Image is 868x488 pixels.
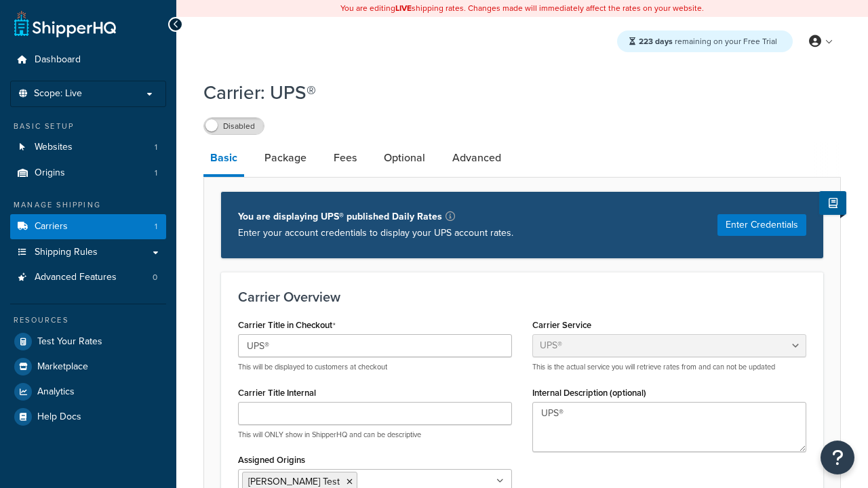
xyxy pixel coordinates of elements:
[10,380,166,404] a: Analytics
[395,2,412,14] b: LIVE
[238,388,316,398] label: Carrier Title Internal
[446,142,508,174] a: Advanced
[238,455,305,465] label: Assigned Origins
[37,386,75,398] span: Analytics
[34,88,82,100] span: Scope: Live
[10,405,166,429] a: Help Docs
[10,329,166,354] a: Test Your Rates
[717,214,806,236] button: Enter Credentials
[10,354,166,379] a: Marketplace
[258,142,313,174] a: Package
[155,221,157,232] span: 1
[238,225,513,241] p: Enter your account credentials to display your UPS account rates.
[37,361,88,373] span: Marketplace
[10,47,166,73] a: Dashboard
[35,272,117,283] span: Advanced Features
[532,362,806,372] p: This is the actual service you will retrieve rates from and can not be updated
[238,320,336,331] label: Carrier Title in Checkout
[35,142,73,153] span: Websites
[10,240,166,265] a: Shipping Rules
[10,199,166,211] div: Manage Shipping
[10,214,166,239] li: Carriers
[238,289,806,304] h3: Carrier Overview
[819,191,846,215] button: Show Help Docs
[35,167,65,179] span: Origins
[35,54,81,66] span: Dashboard
[327,142,363,174] a: Fees
[35,247,98,258] span: Shipping Rules
[10,161,166,186] a: Origins1
[639,35,777,47] span: remaining on your Free Trial
[377,142,432,174] a: Optional
[10,314,166,326] div: Resources
[10,161,166,186] li: Origins
[37,411,81,423] span: Help Docs
[532,320,591,330] label: Carrier Service
[204,118,264,134] label: Disabled
[821,441,854,474] button: Open Resource Center
[532,388,646,398] label: Internal Description (optional)
[155,167,157,179] span: 1
[10,135,166,160] a: Websites1
[153,272,157,283] span: 0
[238,362,512,372] p: This will be displayed to customers at checkout
[639,35,673,47] strong: 223 days
[37,336,102,348] span: Test Your Rates
[10,121,166,132] div: Basic Setup
[10,214,166,239] a: Carriers1
[203,142,244,177] a: Basic
[10,135,166,160] li: Websites
[203,79,824,106] h1: Carrier: UPS®
[532,402,806,452] textarea: UPS®
[10,265,166,290] a: Advanced Features0
[10,265,166,290] li: Advanced Features
[155,142,157,153] span: 1
[238,209,513,225] p: You are displaying UPS® published Daily Rates
[238,430,512,440] p: This will ONLY show in ShipperHQ and can be descriptive
[35,221,68,232] span: Carriers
